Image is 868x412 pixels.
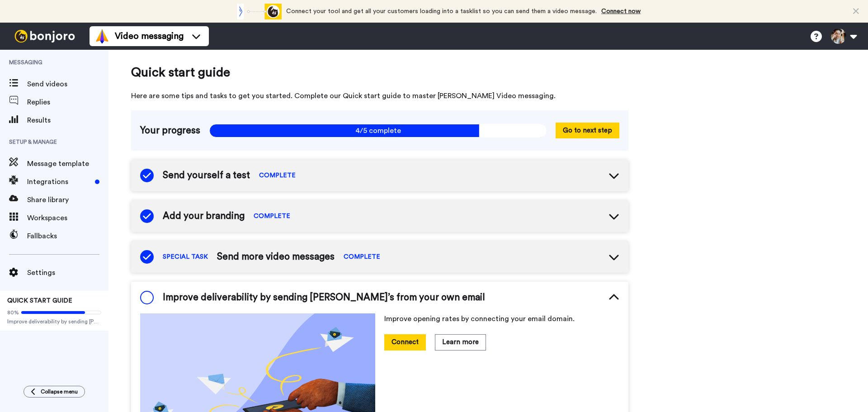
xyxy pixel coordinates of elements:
span: Improve deliverability by sending [PERSON_NAME]’s from your own email [163,291,485,304]
span: COMPLETE [259,171,296,180]
p: Improve opening rates by connecting your email domain. [384,313,619,324]
span: Your progress [140,124,200,137]
button: Connect [384,334,426,350]
button: Learn more [435,334,486,350]
span: Message template [27,158,108,169]
span: Results [27,115,108,126]
span: 80% [7,309,19,316]
span: Fallbacks [27,231,108,242]
a: Connect now [601,8,641,14]
span: Improve deliverability by sending [PERSON_NAME]’s from your own email [7,318,101,325]
span: QUICK START GUIDE [7,298,72,304]
span: Send videos [27,79,108,90]
span: Collapse menu [41,388,78,395]
span: Integrations [27,176,91,187]
span: Send yourself a test [163,169,250,182]
span: Send more video messages [217,250,335,264]
span: SPECIAL TASK [163,252,208,261]
span: COMPLETE [254,212,290,221]
span: Video messaging [115,30,184,43]
span: Quick start guide [131,63,628,81]
div: animation [232,4,282,19]
span: Here are some tips and tasks to get you started. Complete our Quick start guide to master [PERSON... [131,90,628,101]
img: bj-logo-header-white.svg [11,30,79,43]
span: Share library [27,194,108,205]
span: Add your branding [163,209,245,223]
span: Connect your tool and get all your customers loading into a tasklist so you can send them a video... [286,8,597,14]
span: Replies [27,97,108,108]
span: Settings [27,267,108,278]
span: Workspaces [27,213,108,223]
span: 4/5 complete [209,124,547,137]
button: Collapse menu [24,386,85,398]
span: COMPLETE [344,252,380,261]
button: Go to next step [556,123,619,138]
img: vm-color.svg [95,29,109,43]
